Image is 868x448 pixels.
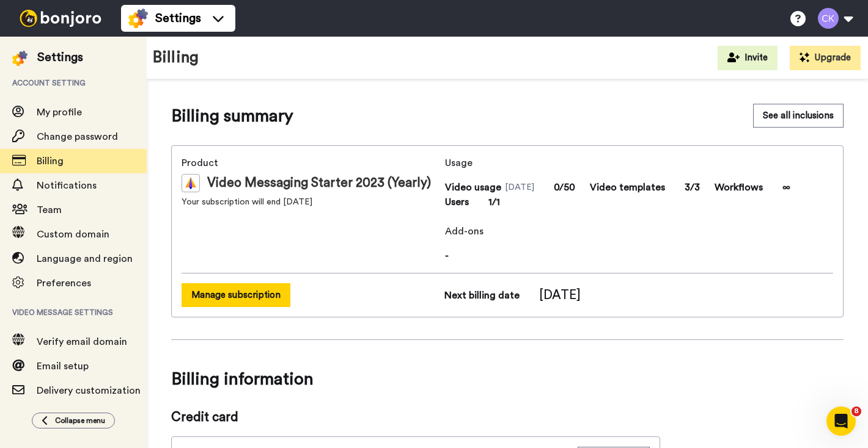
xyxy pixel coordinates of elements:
[182,156,440,170] span: Product
[37,254,133,264] span: Language and region
[539,286,581,305] span: [DATE]
[37,181,97,190] span: Notifications
[445,248,833,263] span: -
[37,156,64,166] span: Billing
[685,180,700,195] span: 3/3
[155,10,201,27] span: Settings
[37,49,83,66] div: Settings
[715,180,763,195] span: Workflows
[182,174,440,192] div: Video Messaging Starter 2023 (Yearly)
[445,195,469,209] span: Users
[37,386,141,396] span: Delivery customization
[753,104,844,128] a: See all inclusions
[37,361,89,371] span: Email setup
[445,224,833,239] span: Add-ons
[37,229,109,239] span: Custom domain
[445,156,833,170] span: Usage
[182,174,200,192] img: vm-color.svg
[488,195,500,209] span: 1/1
[32,413,115,428] button: Collapse menu
[445,180,501,195] span: Video usage
[505,184,534,191] span: [DATE]
[12,51,28,66] img: settings-colored.svg
[128,9,148,28] img: settings-colored.svg
[590,180,665,195] span: Video templates
[55,416,105,425] span: Collapse menu
[826,406,856,436] iframe: Intercom live chat
[37,278,91,288] span: Preferences
[182,196,440,208] span: Your subscription will end [DATE]
[171,104,293,128] span: Billing summary
[753,104,844,128] button: See all inclusions
[153,49,199,67] h1: Billing
[554,180,575,195] span: 0/50
[182,283,290,307] button: Manage subscription
[171,362,844,396] span: Billing information
[37,337,127,347] span: Verify email domain
[851,406,861,416] span: 8
[37,107,82,117] span: My profile
[37,205,62,215] span: Team
[15,10,106,27] img: bj-logo-header-white.svg
[444,288,520,303] span: Next billing date
[782,180,790,195] span: ∞
[718,46,778,70] button: Invite
[790,46,861,70] button: Upgrade
[37,132,118,142] span: Change password
[171,408,660,427] span: Credit card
